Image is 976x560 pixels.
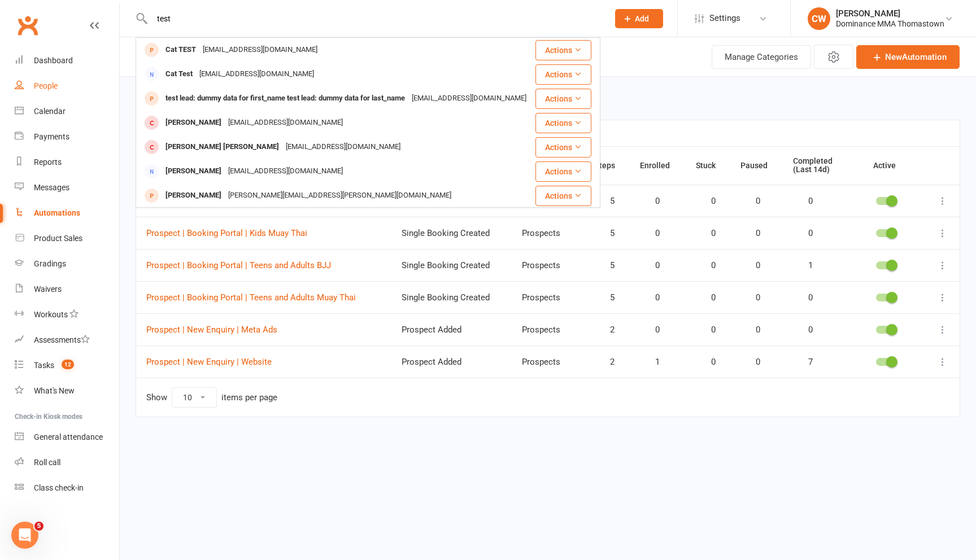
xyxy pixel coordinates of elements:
button: Actions [535,89,591,109]
button: Manage Categories [712,45,811,69]
div: [EMAIL_ADDRESS][DOMAIN_NAME] [199,42,321,58]
a: Prospect | Booking Portal | Teens and Adults Muay Thai [146,292,356,303]
div: Class check-in [34,483,84,492]
div: Prospects [522,293,574,303]
div: Prospects [522,229,574,238]
div: [EMAIL_ADDRESS][DOMAIN_NAME] [225,163,346,180]
span: 0 [640,196,660,206]
span: 5 [595,229,615,238]
div: Cat TEST [162,42,199,58]
div: [PERSON_NAME] [162,163,225,180]
a: Prospect | Booking Portal | Teens and Adults BJJ [146,260,331,270]
span: 0 [640,325,660,335]
a: What's New [15,378,119,404]
a: Class kiosk mode [15,475,119,501]
span: 0 [696,357,716,367]
td: Single Booking Created [391,249,512,281]
th: Stuck [686,147,730,185]
div: Automations [34,208,80,217]
div: Messages [34,183,69,192]
a: Waivers [15,277,119,302]
button: Actions [535,137,591,158]
span: 0 [640,229,660,238]
span: 0 [696,261,716,270]
div: Prospects [522,357,574,367]
td: Single Booking Created [391,217,512,249]
a: Workouts [15,302,119,327]
div: [PERSON_NAME] [836,8,944,19]
div: What's New [34,386,75,395]
div: [EMAIL_ADDRESS][DOMAIN_NAME] [196,66,317,82]
th: Paused [730,147,783,185]
div: Dominance MMA Thomastown [836,19,944,29]
iframe: Intercom live chat [11,522,38,549]
a: Automations [15,200,119,226]
span: Settings [709,6,740,31]
button: Actions [535,161,591,182]
span: 0 [696,325,716,335]
span: 0 [640,261,660,270]
a: Roll call [15,450,119,475]
span: 0 [696,229,716,238]
span: 7 [793,357,813,367]
span: 0 [793,196,813,206]
span: 0 [793,229,813,238]
a: Calendar [15,99,119,124]
a: Reports [15,150,119,175]
button: Actions [535,186,591,206]
a: Messages [15,175,119,200]
td: Prospect Added [391,345,512,378]
span: 2 [595,357,615,367]
a: Payments [15,124,119,150]
button: Actions [535,40,591,60]
div: CW [808,7,830,30]
div: Assessments [34,335,90,344]
span: 0 [696,293,716,303]
div: Dashboard [34,56,73,65]
div: Roll call [34,458,60,467]
input: Search... [149,11,600,27]
a: Product Sales [15,226,119,251]
span: 0 [640,293,660,303]
div: General attendance [34,432,103,441]
div: Workouts [34,310,68,319]
div: Prospects [522,261,574,270]
div: Payments [34,132,69,141]
div: Waivers [34,285,62,294]
div: test lead: dummy data for first_name test lead: dummy data for last_name [162,90,408,107]
a: Gradings [15,251,119,277]
span: 5 [595,196,615,206]
div: Cat Test [162,66,196,82]
div: Calendar [34,107,66,116]
span: 0 [696,196,716,206]
span: 0 [793,293,813,303]
div: People [34,81,58,90]
span: 2 [595,325,615,335]
button: Actions [535,64,591,85]
button: Active [863,159,908,172]
div: Tasks [34,361,54,370]
button: Actions [535,113,591,133]
span: 1 [793,261,813,270]
div: [PERSON_NAME] [162,187,225,204]
span: 0 [740,229,760,238]
a: Assessments [15,327,119,353]
span: 0 [740,357,760,367]
span: 0 [740,196,760,206]
div: items per page [221,393,277,403]
a: Dashboard [15,48,119,73]
div: Reports [34,158,62,167]
td: Prospect Added [391,313,512,345]
a: General attendance kiosk mode [15,425,119,450]
span: 1 [640,357,660,367]
a: People [15,73,119,99]
span: 0 [793,325,813,335]
span: 0 [740,325,760,335]
div: [EMAIL_ADDRESS][DOMAIN_NAME] [282,139,404,155]
a: Clubworx [14,11,42,40]
div: Prospects [522,325,574,335]
div: [PERSON_NAME] [PERSON_NAME] [162,139,282,155]
div: [EMAIL_ADDRESS][DOMAIN_NAME] [225,115,346,131]
div: Gradings [34,259,66,268]
div: [PERSON_NAME] [162,115,225,131]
